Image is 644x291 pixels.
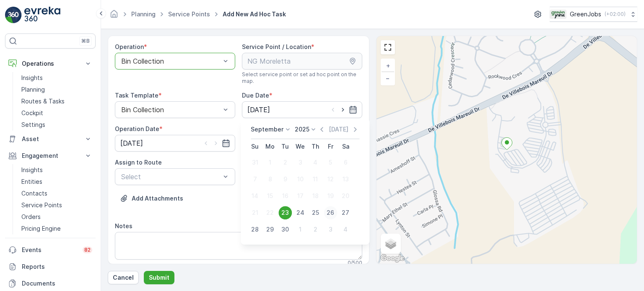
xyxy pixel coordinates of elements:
p: [DATE] [329,125,348,134]
th: Saturday [338,139,353,154]
div: 2 [309,223,322,236]
div: 3 [324,223,337,236]
div: 22 [263,206,277,219]
div: 27 [339,206,352,219]
p: Routes & Tasks [21,97,65,106]
p: Entities [21,178,42,186]
p: Planning [21,85,45,94]
div: 1 [293,223,307,236]
p: Cancel [113,273,134,282]
p: 82 [84,247,91,253]
th: Friday [323,139,338,154]
a: View Fullscreen [382,41,394,54]
a: Orders [18,211,96,223]
a: Routes & Tasks [18,95,96,107]
div: 17 [293,189,307,203]
p: Asset [22,135,79,143]
div: 15 [263,189,277,203]
div: 4 [309,156,322,169]
p: Cockpit [21,109,43,117]
p: ⌘B [81,38,90,44]
div: 5 [324,156,337,169]
div: 6 [339,156,352,169]
th: Tuesday [278,139,293,154]
p: Pricing Engine [21,224,61,233]
a: Cockpit [18,107,96,119]
label: Operation Date [115,125,159,132]
button: Operations [5,55,96,72]
label: Operation [115,43,144,50]
img: logo [5,7,22,23]
p: Orders [21,213,41,221]
a: Homepage [109,13,119,20]
p: GreenJobs [570,10,601,18]
p: 2025 [295,125,309,134]
a: Zoom Out [382,72,394,85]
p: Documents [22,279,92,288]
label: Due Date [242,92,269,99]
div: 8 [263,173,277,186]
th: Thursday [308,139,323,154]
div: 30 [278,223,292,236]
p: Insights [21,74,43,82]
p: Operations [22,59,79,68]
input: dd/mm/yyyy [115,135,235,152]
div: 26 [324,206,337,219]
button: GreenJobs(+02:00) [550,7,637,22]
a: Entities [18,176,96,188]
p: Insights [21,166,43,174]
div: 25 [309,206,322,219]
p: 0 / 500 [348,260,362,266]
th: Monday [262,139,278,154]
input: dd/mm/yyyy [242,101,362,118]
div: 12 [324,173,337,186]
label: Task Template [115,92,158,99]
div: 7 [248,173,262,186]
a: Zoom In [382,59,394,72]
a: Service Points [168,10,210,18]
p: Settings [21,121,45,129]
div: 4 [339,223,352,236]
p: Reports [22,263,92,271]
div: 10 [293,173,307,186]
p: September [251,125,283,134]
div: 28 [248,223,262,236]
div: 16 [278,189,292,203]
label: Service Point / Location [242,43,311,50]
div: 19 [324,189,337,203]
p: Select [121,172,221,182]
button: Engagement [5,147,96,164]
span: + [386,62,390,69]
a: Insights [18,72,96,84]
div: 24 [293,206,307,219]
div: 31 [248,156,262,169]
p: Engagement [22,152,79,160]
div: 13 [339,173,352,186]
a: Planning [18,84,96,95]
a: Reports [5,258,96,275]
button: Submit [144,271,174,284]
div: 14 [248,189,262,203]
p: Add Attachments [132,194,183,203]
a: Pricing Engine [18,223,96,234]
button: Upload File [115,192,188,205]
input: NG Moreletta [242,53,362,70]
a: Contacts [18,188,96,199]
img: logo_light-DOdMpM7g.png [24,7,60,23]
img: Google [379,253,406,264]
img: Green_Jobs_Logo.png [550,10,566,19]
button: Cancel [108,271,139,284]
a: Planning [131,10,156,18]
p: Submit [149,273,169,282]
div: 23 [278,206,292,219]
a: Settings [18,119,96,131]
span: − [386,75,390,82]
a: Layers [382,234,400,253]
th: Wednesday [293,139,308,154]
th: Sunday [247,139,262,154]
p: ( +02:00 ) [605,11,626,18]
div: 18 [309,189,322,203]
span: Add New Ad Hoc Task [221,10,288,18]
div: 2 [278,156,292,169]
div: 1 [263,156,277,169]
